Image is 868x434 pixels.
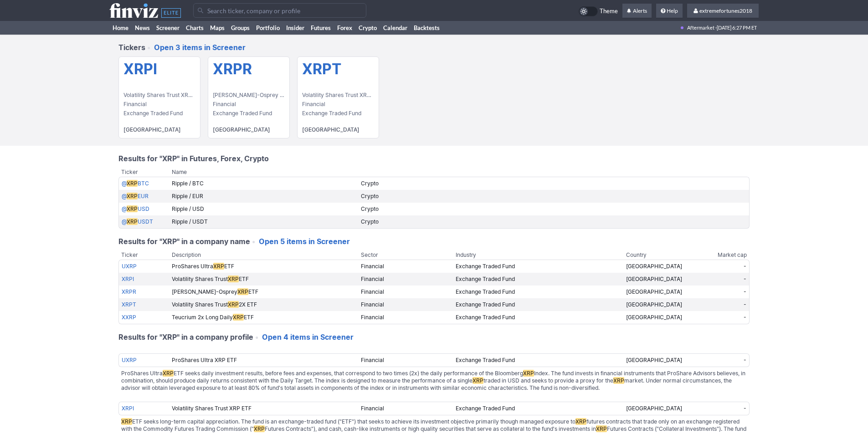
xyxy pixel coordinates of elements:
td: Volatility Shares Trust XRP ETF [169,402,359,415]
span: XRP [127,193,138,199]
td: - [686,298,750,311]
td: ProShares Ultra ETF [169,260,359,273]
span: Financial [213,100,285,109]
span: XRP [233,314,244,321]
td: - [686,311,750,324]
span: Aftermarket · [687,21,717,35]
b: [GEOGRAPHIC_DATA] [302,125,374,134]
td: Ripple / BTC [169,177,359,190]
span: [DATE] 6:27 PM ET [717,21,757,35]
th: Country [623,250,687,260]
a: Maps [207,21,228,35]
span: extremefortunes2018 [699,7,752,14]
td: Crypto [358,177,750,190]
span: XRP [127,218,138,225]
td: - [686,286,750,298]
td: - [686,402,750,415]
td: ProShares Ultra ETF seeks daily investment results, before fees and expenses, that correspond to ... [118,367,750,394]
td: - [686,273,750,286]
th: Name [169,168,359,177]
a: Crypto [355,21,380,35]
td: Financial [358,353,453,367]
a: XRPI Volatility Shares Trust XRP ETF Financial Exchange Traded Fund [GEOGRAPHIC_DATA] [118,56,200,138]
td: Crypto [358,190,750,203]
td: [GEOGRAPHIC_DATA] [623,311,687,324]
h5: XRPT [302,61,374,78]
span: XRP [473,377,483,384]
span: • [252,237,255,246]
th: Description [169,250,359,260]
td: Financial [358,273,453,286]
span: Exchange Traded Fund [123,109,195,118]
a: Screener [153,21,183,35]
a: Portfolio [253,21,283,35]
td: [GEOGRAPHIC_DATA] [623,298,687,311]
span: Exchange Traded Fund [302,109,374,118]
span: Volatility Shares Trust XRP ETF [123,91,195,100]
h4: Results for "XRP" in a company name [118,229,750,250]
td: Exchange Traded Fund [453,402,623,415]
td: Exchange Traded Fund [453,311,623,324]
td: Financial [358,286,453,298]
a: @XRPUSDT [122,218,153,225]
span: XRP [163,370,174,377]
td: Exchange Traded Fund [453,286,623,298]
a: XRPR [PERSON_NAME]-Osprey XRP ETF Financial Exchange Traded Fund [GEOGRAPHIC_DATA] [208,56,290,138]
a: UXRP [122,357,137,363]
span: XRP [213,263,224,270]
td: [GEOGRAPHIC_DATA] [623,286,687,298]
a: Insider [283,21,308,35]
a: @XRPEUR [122,193,149,199]
th: Sector [358,250,453,260]
a: Backtests [411,21,443,35]
h4: Tickers [118,35,750,56]
a: XRPT Volatility Shares Trust XRP 2X ETF Financial Exchange Traded Fund [GEOGRAPHIC_DATA] [297,56,379,138]
a: Home [109,21,132,35]
td: Financial [358,298,453,311]
span: [PERSON_NAME]-Osprey XRP ETF [213,91,285,100]
a: XXRP [122,314,136,321]
th: Industry [453,250,623,260]
a: News [132,21,153,35]
span: XRP [127,205,138,212]
td: [GEOGRAPHIC_DATA] [623,260,687,273]
td: [GEOGRAPHIC_DATA] [623,353,687,367]
a: Alerts [622,4,652,18]
span: XRP [596,425,607,432]
td: [GEOGRAPHIC_DATA] [623,402,687,415]
a: Forex [334,21,355,35]
span: Financial [302,100,374,109]
td: Volatility Shares Trust ETF [169,273,359,286]
td: Ripple / USD [169,203,359,215]
a: Open 3 items in Screener [154,43,246,52]
a: Charts [183,21,207,35]
h4: Results for "XRP" in a company profile [118,324,750,346]
h5: XRPI [123,61,195,78]
td: [GEOGRAPHIC_DATA] [623,273,687,286]
a: XRPI [122,276,134,282]
a: Calendar [380,21,411,35]
a: Open 5 items in Screener [259,237,350,246]
td: ProShares Ultra XRP ETF [169,353,359,367]
a: Futures [308,21,334,35]
td: - [686,260,750,273]
b: [GEOGRAPHIC_DATA] [213,125,285,134]
span: Theme [600,6,618,16]
td: Financial [358,402,453,415]
a: XRPI [122,405,134,412]
td: - [686,353,750,367]
span: Volatility Shares Trust XRP 2X ETF [302,91,374,100]
span: XRP [575,418,586,425]
h5: XRPR [213,61,285,78]
h4: Results for "XRP" in Futures, Forex, Crypto [118,146,750,168]
td: Crypto [358,203,750,215]
a: Theme [579,6,618,16]
a: Groups [228,21,253,35]
span: • [147,43,150,52]
a: extremefortunes2018 [687,4,759,18]
span: XRP [523,370,534,377]
span: XRP [121,418,132,425]
td: Exchange Traded Fund [453,353,623,367]
span: XRP [228,276,239,282]
a: XRPT [122,301,136,308]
